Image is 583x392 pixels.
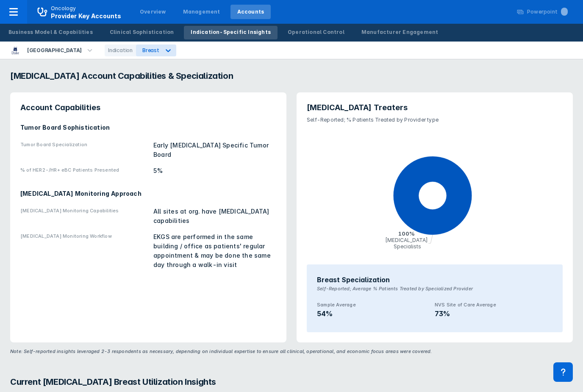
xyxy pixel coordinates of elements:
[191,28,271,36] div: Indication-Specific Insights
[133,5,173,19] a: Overview
[153,166,276,175] div: 5%
[20,207,148,225] div: [MEDICAL_DATA] Monitoring Capabilities
[317,285,552,297] div: Self-Reported; Average % Patients Treated by Specialized Provider
[361,28,439,36] div: Manufacturer Engagement
[103,26,181,39] a: Clinical Sophistication
[24,44,85,56] div: [GEOGRAPHIC_DATA]
[10,375,573,388] h3: Current [MEDICAL_DATA] Breast Utilization Insights
[553,362,573,382] div: Contact Support
[307,103,563,113] h3: [MEDICAL_DATA] Treaters
[317,275,390,285] span: Breast Specialization
[527,8,568,16] div: Powerpoint
[20,123,276,132] div: Tumor Board Sophistication
[385,237,428,243] tspan: [MEDICAL_DATA]
[20,141,148,159] div: Tumor Board Specialization
[435,301,552,309] div: NVS Site of Care Average
[230,5,271,19] a: Accounts
[105,44,136,56] div: Indication
[307,129,563,264] g: pie chart , with 1 points. Min value is 1, max value is 1.
[435,309,552,319] div: 73%
[317,309,435,319] div: 54%
[398,230,415,237] tspan: 100%
[10,45,20,56] img: duke
[237,8,264,16] div: Accounts
[10,348,432,355] p: Note: Self-reported insights leveraged 2-3 respondents as necessary, depending on individual expe...
[110,28,174,36] div: Clinical Sophistication
[10,70,573,82] h3: [MEDICAL_DATA] Account Capabilities & Specialization
[153,232,276,270] div: EKGS are performed in the same building / office as patients' regular appointment & may be done t...
[394,243,421,250] tspan: Specialists
[20,166,148,175] div: % of HER2-/HR+ eBC Patients Presented
[153,141,276,159] div: Early [MEDICAL_DATA] Specific Tumor Board
[307,113,563,124] p: Self-Reported; % Patients Treated by Provider type
[20,189,276,198] div: [MEDICAL_DATA] Monitoring Approach
[51,12,121,19] span: Provider Key Accounts
[153,207,276,225] div: All sites at org. have [MEDICAL_DATA] capabilities
[20,103,276,113] h3: Account Capabilities
[317,301,435,309] div: Sample Average
[184,26,278,39] a: Indication-Specific Insights
[142,47,159,53] div: Breast
[140,8,166,16] div: Overview
[176,5,227,19] a: Management
[355,26,445,39] a: Manufacturer Engagement
[20,232,148,270] div: [MEDICAL_DATA] Monitoring Workflow
[51,5,76,12] p: Oncology
[281,26,351,39] a: Operational Control
[288,28,344,36] div: Operational Control
[8,28,93,36] div: Business Model & Capabilities
[183,8,220,16] div: Management
[2,26,100,39] a: Business Model & Capabilities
